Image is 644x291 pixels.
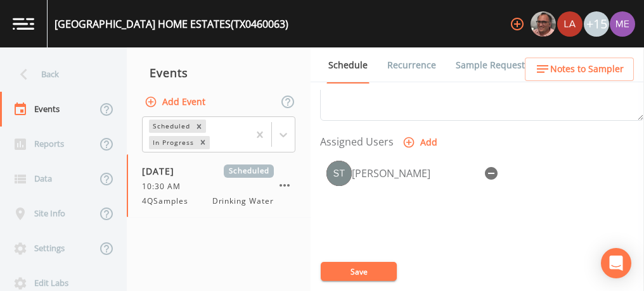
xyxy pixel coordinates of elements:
[547,47,601,83] a: COC Details
[127,154,311,218] a: [DATE]Scheduled10:30 AM4QSamplesDrinking Water
[196,136,210,149] div: Remove In Progress
[142,90,210,114] button: Add Event
[192,120,206,133] div: Remove Scheduled
[557,11,583,37] img: cf6e799eed601856facf0d2563d1856d
[149,120,192,133] div: Scheduled
[454,47,531,83] a: Sample Requests
[55,16,288,32] div: [GEOGRAPHIC_DATA] HOME ESTATES (TX0460063)
[142,164,183,178] span: [DATE]
[326,83,356,118] a: Forms
[610,11,635,37] img: d4d65db7c401dd99d63b7ad86343d265
[601,248,631,278] div: Open Intercom Messenger
[127,57,311,89] div: Events
[142,195,196,207] span: 4QSamples
[326,161,352,186] img: c0670e89e469b6405363224a5fca805c
[531,11,556,37] img: e2d790fa78825a4bb76dcb6ab311d44c
[13,18,34,30] img: logo
[530,11,557,37] div: Mike Franklin
[321,262,397,281] button: Save
[352,166,479,181] div: [PERSON_NAME]
[224,164,274,178] span: Scheduled
[525,58,634,81] button: Notes to Sampler
[320,134,394,149] label: Assigned Users
[557,11,583,37] div: Lauren Saenz
[550,61,624,77] span: Notes to Sampler
[142,181,188,192] span: 10:30 AM
[149,136,196,149] div: In Progress
[400,131,442,154] button: Add
[584,11,609,37] div: +15
[326,47,370,84] a: Schedule
[385,47,438,83] a: Recurrence
[212,195,274,207] span: Drinking Water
